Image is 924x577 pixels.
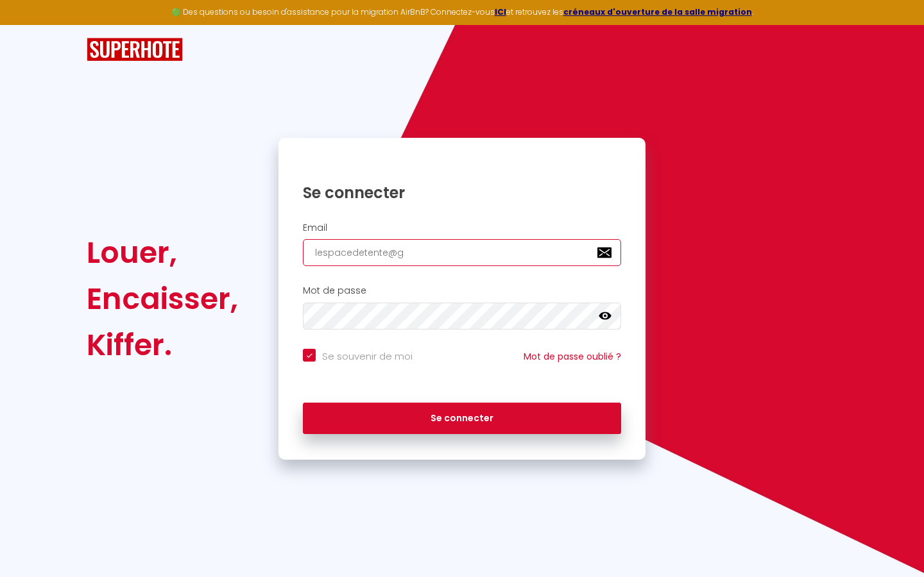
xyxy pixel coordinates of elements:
[303,403,621,435] button: Se connecter
[87,322,238,368] div: Kiffer.
[303,239,621,266] input: Ton Email
[10,5,49,44] button: Ouvrir le widget de chat LiveChat
[87,38,183,62] img: SuperHote logo
[303,183,621,203] h1: Se connecter
[303,285,621,296] h2: Mot de passe
[303,222,621,233] h2: Email
[524,350,621,363] a: Mot de passe oublié ?
[87,276,238,322] div: Encaisser,
[495,6,506,17] a: ICI
[87,230,238,276] div: Louer,
[563,6,752,17] a: créneaux d'ouverture de la salle migration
